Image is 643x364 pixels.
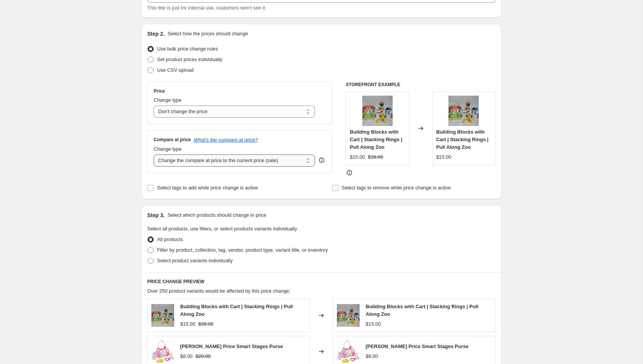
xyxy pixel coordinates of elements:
img: DSC_0968_80x.JPG [448,96,479,126]
span: This title is just for internal use, customers won't see it [147,5,265,11]
span: Building Blocks with Cart | Stacking Rings | Pull Along Zoo [436,129,489,150]
img: DSC_0968_80x.JPG [362,96,393,126]
span: Change type [154,97,182,103]
span: Select all products, use filters, or select products variants individually [147,226,297,232]
h6: PRICE CHANGE PREVIEW [147,279,495,285]
strike: $20.00 [196,353,211,360]
span: Building Blocks with Cart | Stacking Rings | Pull Along Zoo [366,304,478,317]
span: Use bulk price change rules [157,46,218,52]
div: $15.00 [366,320,381,328]
span: Change type [154,146,182,152]
span: Select tags to remove while price change is active [342,185,451,191]
img: pTRU1-20618623dt-3_80x.jpg [151,340,174,363]
h3: Compare at price [154,137,191,143]
h3: Price [154,88,165,94]
img: pTRU1-20618623dt-3_80x.jpg [337,340,360,363]
span: Select product variants individually [157,258,233,263]
img: DSC_0968_80x.JPG [151,304,174,327]
strike: $39.00 [368,153,383,161]
span: All products [157,236,183,242]
span: Building Blocks with Cart | Stacking Rings | Pull Along Zoo [180,304,293,317]
h2: Step 2. [147,30,165,38]
div: help [318,156,325,164]
div: $8.00 [180,353,193,360]
div: $15.00 [436,153,451,161]
img: DSC_0968_80x.JPG [337,304,360,327]
div: $15.00 [180,320,195,328]
div: $15.00 [350,153,365,161]
span: Filter by product, collection, tag, vendor, product type, variant title, or inventory [157,247,328,253]
span: Set product prices individually [157,57,222,62]
button: What's the compare at price? [194,137,258,143]
span: Select tags to add while price change is active [157,185,258,191]
strike: $39.00 [198,320,214,328]
p: Select how the prices should change [168,30,248,38]
span: [PERSON_NAME] Price Smart Stages Purse [180,344,283,349]
span: Use CSV upload [157,67,193,73]
span: Building Blocks with Cart | Stacking Rings | Pull Along Zoo [350,129,402,150]
div: $8.00 [366,353,378,360]
span: [PERSON_NAME] Price Smart Stages Purse [366,344,468,349]
p: Select which products should change in price [168,211,266,219]
h2: Step 3. [147,211,165,219]
h6: STOREFRONT EXAMPLE [346,82,495,88]
span: Over 250 product variants would be affected by this price change: [147,288,291,294]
